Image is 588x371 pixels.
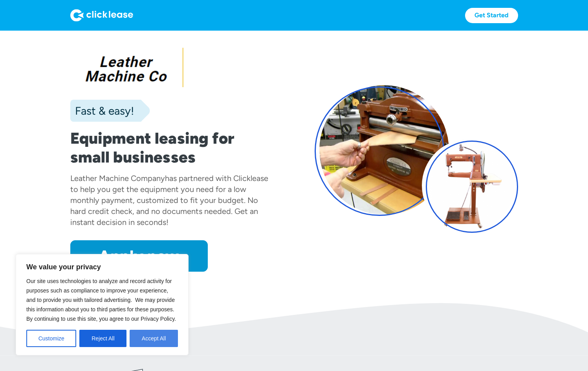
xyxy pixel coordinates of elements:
button: Reject All [79,330,126,347]
div: has partnered with Clicklease to help you get the equipment you need for a low monthly payment, c... [70,174,268,227]
div: We value your privacy [16,254,189,355]
img: Logo [70,9,133,22]
div: Fast & easy! [70,103,134,119]
h1: Equipment leasing for small businesses [70,129,274,166]
div: Leather Machine Company [70,174,165,183]
span: Our site uses technologies to analyze and record activity for purposes such as compliance to impr... [26,278,176,322]
a: Apply now [70,240,208,272]
button: Accept All [130,330,178,347]
button: Customize [26,330,76,347]
p: We value your privacy [26,262,178,272]
a: Get Started [465,8,518,23]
